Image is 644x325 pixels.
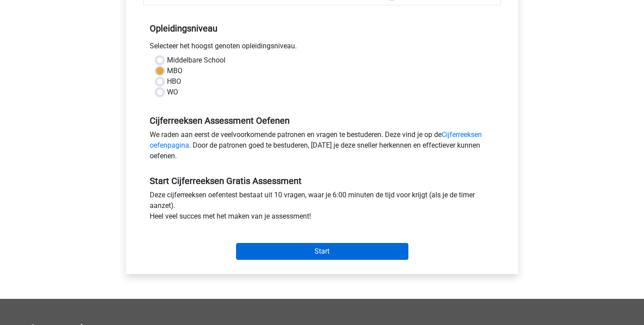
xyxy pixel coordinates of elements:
[150,115,494,126] h5: Cijferreeksen Assessment Oefenen
[150,176,494,186] h5: Start Cijferreeksen Gratis Assessment
[143,129,501,165] div: We raden aan eerst de veelvoorkomende patronen en vragen te bestuderen. Deze vind je op de . Door...
[167,76,181,87] label: HBO
[167,66,182,76] label: MBO
[167,55,225,66] label: Middelbare School
[167,87,178,98] label: WO
[150,20,494,37] h5: Opleidingsniveau
[236,243,408,260] input: Start
[143,190,501,225] div: Deze cijferreeksen oefentest bestaat uit 10 vragen, waar je 6:00 minuten de tijd voor krijgt (als...
[143,41,501,55] div: Selecteer het hoogst genoten opleidingsniveau.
